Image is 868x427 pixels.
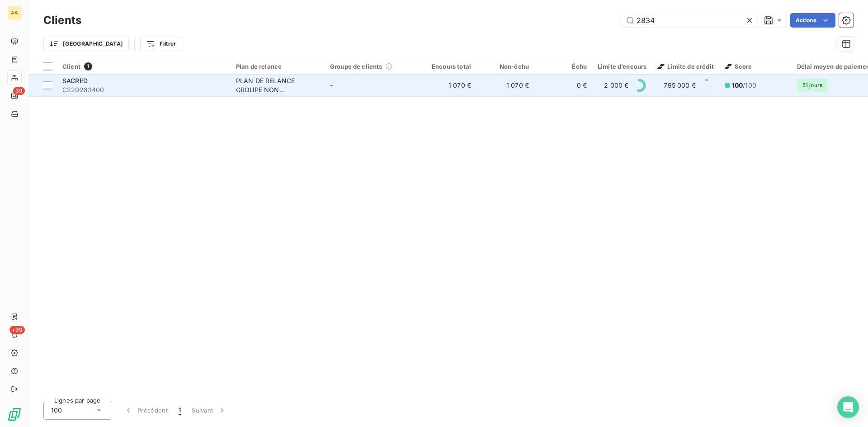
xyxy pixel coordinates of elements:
span: +99 [9,326,25,334]
td: 1 070 € [476,75,534,96]
button: [GEOGRAPHIC_DATA] [43,37,129,51]
span: 39 [13,87,25,95]
div: Plan de relance [236,63,319,70]
button: Actions [790,13,835,28]
span: 1 [84,62,92,70]
span: Groupe de clients [330,63,382,70]
button: Suivant [186,401,232,420]
span: Limite de crédit [657,63,713,70]
button: Précédent [118,401,173,420]
button: Filtrer [140,37,182,51]
span: 2 000 € [604,81,628,90]
span: - [330,81,333,89]
span: C220283400 [62,85,225,94]
span: 51 jours [797,79,828,92]
input: Rechercher [622,13,758,28]
div: PLAN DE RELANCE GROUPE NON AUTOMATIQUE [236,76,319,94]
div: Échu [540,63,587,70]
span: Score [725,63,752,70]
div: Open Intercom Messenger [837,396,859,418]
span: 795 000 € [664,81,695,90]
div: Encours total [424,63,471,70]
a: 39 [7,89,21,103]
img: Logo LeanPay [7,407,22,422]
div: Limite d’encours [598,63,646,70]
h3: Clients [43,12,81,28]
span: 100 [732,81,743,89]
td: 0 € [534,75,592,96]
span: /100 [732,81,756,90]
span: 1 [179,406,181,415]
button: 1 [173,401,186,420]
span: SACRED [62,77,88,84]
td: 1 070 € [419,75,476,96]
span: Client [62,63,80,70]
div: Non-échu [482,63,529,70]
span: 100 [51,406,62,415]
div: AA [7,5,22,20]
